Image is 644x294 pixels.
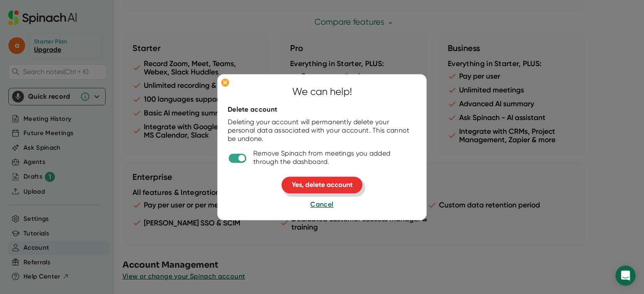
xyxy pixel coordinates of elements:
[292,181,353,189] span: Yes, delete account
[228,106,277,114] div: Delete account
[310,201,333,209] span: Cancel
[228,118,416,143] div: Deleting your account will permanently delete your personal data associated with your account. Th...
[310,200,333,210] button: Cancel
[615,266,636,286] div: Open Intercom Messenger
[292,84,352,100] div: We can help!
[282,177,363,194] button: Yes, delete account
[253,150,416,166] div: Remove Spinach from meetings you added through the dashboard.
